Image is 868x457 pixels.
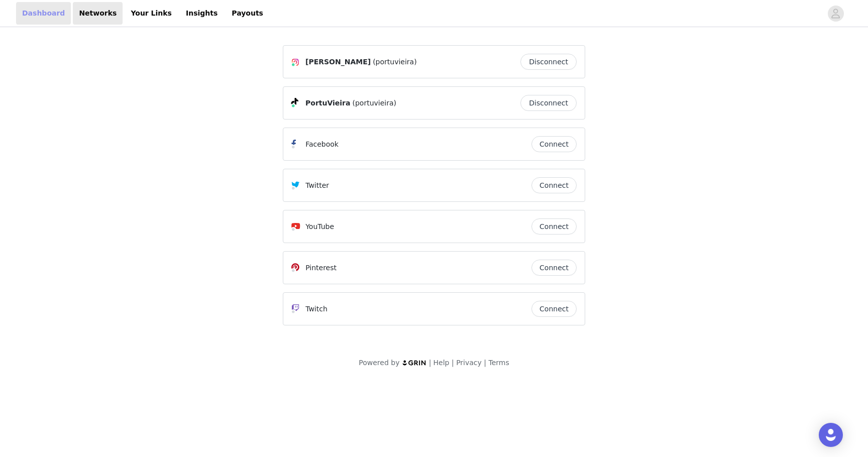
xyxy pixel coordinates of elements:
[433,359,450,367] a: Help
[531,260,577,276] button: Connect
[456,359,482,367] a: Privacy
[531,177,577,193] button: Connect
[305,57,371,67] span: [PERSON_NAME]
[359,359,399,367] span: Powered by
[531,136,577,152] button: Connect
[305,139,339,150] p: Facebook
[531,301,577,317] button: Connect
[452,359,454,367] span: |
[402,360,427,366] img: logo
[819,423,843,447] div: Open Intercom Messenger
[73,2,123,25] a: Networks
[305,98,350,108] span: PortuVieira
[373,57,417,67] span: (portuvieira)
[305,304,328,314] p: Twitch
[488,359,509,367] a: Terms
[531,218,577,235] button: Connect
[352,98,396,108] span: (portuvieira)
[520,54,577,70] button: Disconnect
[305,221,334,232] p: YouTube
[305,263,337,273] p: Pinterest
[484,359,486,367] span: |
[180,2,224,25] a: Insights
[429,359,431,367] span: |
[305,180,329,191] p: Twitter
[291,58,299,66] img: Instagram Icon
[125,2,178,25] a: Your Links
[16,2,71,25] a: Dashboard
[226,2,269,25] a: Payouts
[831,6,840,22] div: avatar
[520,95,577,111] button: Disconnect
